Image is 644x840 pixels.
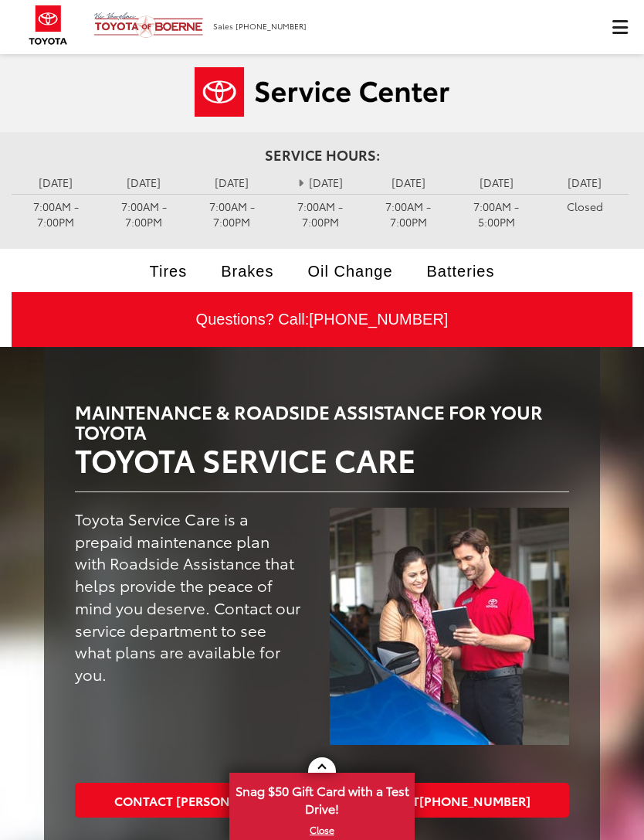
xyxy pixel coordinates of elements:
img: TOYOTA SERVICE CARE | Vic Vaughan Toyota of Boerne in Boerne TX [330,508,569,745]
a: Batteries [415,263,507,280]
td: [DATE] [364,171,452,194]
h2: TOYOTA SERVICE CARE [75,442,569,476]
span: Snag $50 Gift Card with a Test Drive! [231,774,413,821]
h4: Service Hours: [12,148,632,163]
td: 7:00AM - 7:00PM [188,194,276,233]
a: Brakes [209,263,285,280]
td: 7:00AM - 7:00PM [12,194,100,233]
td: [DATE] [276,171,364,194]
div: Questions? Call: [12,292,632,347]
td: [DATE] [452,171,541,194]
a: Tires [138,263,199,280]
td: [DATE] [188,171,276,194]
td: [DATE] [541,171,629,194]
a: Contact [PERSON_NAME] Toyota of Boerne at[PHONE_NUMBER] [75,783,569,818]
h3: MAINTENANCE & ROADSIDE ASSISTANCE FOR YOUR TOYOTA [75,401,569,442]
td: 7:00AM - 5:00PM [452,194,541,233]
span: [PHONE_NUMBER] [236,20,307,32]
td: Closed [541,194,629,218]
a: Oil Change [296,263,404,280]
td: 7:00AM - 7:00PM [100,194,188,233]
td: [DATE] [12,171,100,194]
span: [PHONE_NUMBER] [419,791,530,809]
span: Sales [213,20,233,32]
a: Questions? Call:[PHONE_NUMBER] [12,292,632,347]
img: Vic Vaughan Toyota of Boerne [93,12,204,39]
span: [PHONE_NUMBER] [309,311,448,328]
img: Service Center | Vic Vaughan Toyota of Boerne in Boerne TX [195,67,449,117]
p: Toyota Service Care is a prepaid maintenance plan with Roadside Assistance that helps provide the... [75,508,569,685]
td: 7:00AM - 7:00PM [276,194,364,233]
td: [DATE] [100,171,188,194]
a: Service Center | Vic Vaughan Toyota of Boerne in Boerne TX [12,67,632,117]
td: 7:00AM - 7:00PM [364,194,452,233]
